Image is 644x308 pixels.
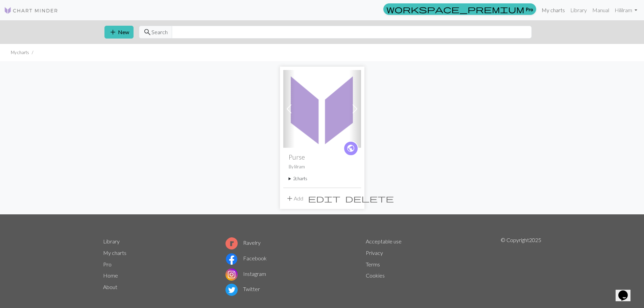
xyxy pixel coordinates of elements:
i: public [347,142,355,155]
span: edit [308,194,340,203]
button: New [104,26,134,39]
a: Ravelry [225,239,261,246]
button: Delete [343,192,396,205]
iframe: chat widget [616,281,637,301]
a: My charts [103,250,126,256]
a: Home [103,272,118,279]
a: My charts [539,3,568,17]
a: Acceptable use [366,238,402,244]
h2: Purse [289,153,356,161]
a: public [343,141,358,156]
a: Purse [283,105,361,111]
button: Edit [306,192,343,205]
span: add [286,194,294,203]
a: Facebook [225,255,267,261]
li: My charts [11,49,29,56]
p: © Copyright 2025 [501,236,541,298]
a: Library [103,238,120,244]
a: Manual [590,3,612,17]
a: Cookies [366,272,385,279]
img: Facebook logo [225,253,238,265]
a: Instagram [225,270,266,277]
a: Pro [103,261,112,267]
p: By lilram [289,164,356,170]
span: delete [345,194,394,203]
span: Search [151,28,168,36]
img: Ravelry logo [225,237,238,250]
a: Library [568,3,590,17]
a: Twitter [225,286,260,292]
a: About [103,284,117,290]
a: Pro [383,3,536,15]
a: Hililram [612,3,640,17]
img: Twitter logo [225,284,238,296]
summary: 2charts [289,175,356,182]
a: Privacy [366,250,383,256]
span: workspace_premium [386,4,524,14]
img: Instagram logo [225,268,238,281]
span: add [109,27,117,37]
i: Edit [308,194,340,203]
img: Purse [283,70,361,148]
span: search [143,27,151,37]
span: public [347,143,355,153]
img: Logo [4,6,58,15]
button: Add [283,192,306,205]
a: Terms [366,261,380,267]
